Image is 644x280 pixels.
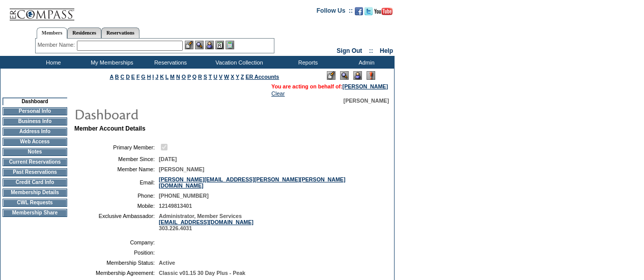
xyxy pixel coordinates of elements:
span: Classic v01.15 30 Day Plus - Peak [159,270,245,276]
td: Member Name: [78,166,155,172]
td: Reservations [140,56,199,69]
img: Impersonate [353,71,362,80]
a: Subscribe to our YouTube Channel [374,10,393,16]
a: Follow us on Twitter [365,10,373,16]
img: View [195,41,204,49]
span: [PHONE_NUMBER] [159,193,209,199]
b: Member Account Details [74,125,146,132]
td: Exclusive Ambassador: [78,213,155,231]
td: CWL Requests [3,199,67,207]
td: Membership Status: [78,260,155,266]
a: [EMAIL_ADDRESS][DOMAIN_NAME] [159,219,254,225]
a: Q [192,74,197,80]
span: [PERSON_NAME] [344,98,389,104]
td: Business Info [3,117,67,126]
td: Mobile: [78,203,155,209]
td: Email: [78,176,155,189]
td: Home [23,56,81,69]
td: Credit Card Info [3,178,67,186]
a: Clear [271,90,285,97]
span: [DATE] [159,156,177,162]
a: K [160,74,164,80]
img: View Mode [340,71,349,80]
td: Follow Us :: [317,6,353,18]
a: I [152,74,154,80]
span: Administrator, Member Services 303.226.4031 [159,213,254,231]
a: F [136,74,140,80]
td: Phone: [78,193,155,199]
a: Y [236,74,239,80]
a: R [198,74,202,80]
td: Dashboard [3,98,67,105]
td: Admin [336,56,395,69]
td: Current Reservations [3,158,67,166]
a: Z [241,74,244,80]
span: :: [369,47,373,54]
a: H [147,74,151,80]
a: M [170,74,175,80]
td: Primary Member: [78,142,155,152]
img: b_calculator.gif [226,41,234,49]
a: J [155,74,158,80]
a: O [182,74,186,80]
div: Member Name: [38,41,77,49]
a: E [131,74,135,80]
a: Become our fan on Facebook [355,10,363,16]
span: You are acting on behalf of: [271,83,388,89]
a: C [120,74,124,80]
span: 12149813401 [159,203,192,209]
td: Notes [3,148,67,156]
td: My Memberships [81,56,140,69]
img: Reservations [215,41,224,49]
img: b_edit.gif [185,41,193,49]
td: Membership Details [3,189,67,197]
span: [PERSON_NAME] [159,166,204,172]
a: G [141,74,145,80]
img: pgTtlDashboard.gif [74,104,277,124]
a: W [224,74,229,80]
a: T [209,74,212,80]
td: Reports [277,56,336,69]
a: Sign Out [337,47,362,54]
a: Help [380,47,393,54]
a: [PERSON_NAME][EMAIL_ADDRESS][PERSON_NAME][PERSON_NAME][DOMAIN_NAME] [159,176,346,189]
a: [PERSON_NAME] [343,83,388,89]
a: P [187,74,191,80]
td: Member Since: [78,156,155,162]
a: U [213,74,217,80]
img: Subscribe to our YouTube Channel [374,8,393,15]
img: Log Concern/Member Elevation [367,71,375,80]
a: X [231,74,234,80]
img: Impersonate [205,41,214,49]
a: D [126,74,130,80]
td: Membership Share [3,209,67,217]
td: Membership Agreement: [78,270,155,276]
a: A [110,74,114,80]
td: Web Access [3,138,67,146]
img: Follow us on Twitter [365,7,373,15]
a: N [176,74,180,80]
a: Residences [67,27,101,38]
td: Address Info [3,128,67,136]
a: Members [37,27,68,39]
a: V [219,74,222,80]
a: S [204,74,207,80]
td: Company: [78,239,155,245]
span: Active [159,260,175,266]
img: Become our fan on Facebook [355,7,363,15]
a: L [165,74,169,80]
a: B [115,74,119,80]
a: Reservations [101,27,139,38]
img: Edit Mode [327,71,335,80]
td: Past Reservations [3,168,67,176]
td: Personal Info [3,107,67,115]
td: Vacation Collection [199,56,277,69]
a: ER Accounts [245,74,279,80]
td: Position: [78,250,155,256]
